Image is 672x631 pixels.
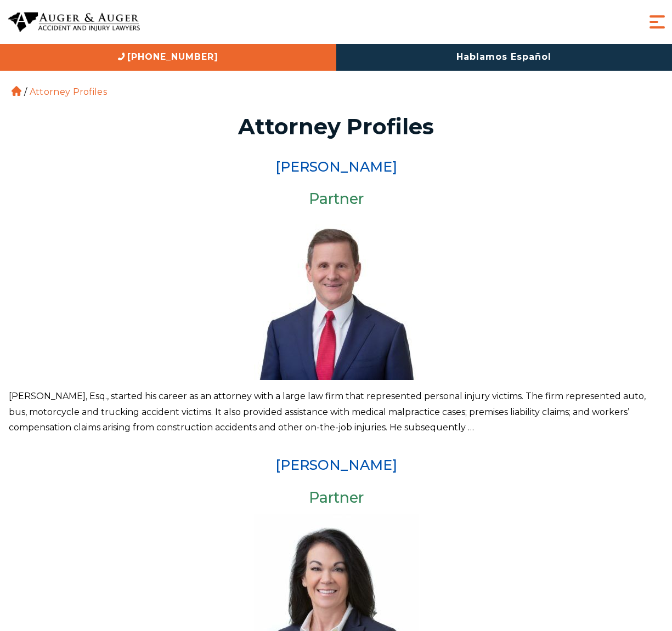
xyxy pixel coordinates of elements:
[8,12,140,32] img: Auger & Auger Accident and Injury Lawyers Logo
[646,11,668,33] button: Menu
[254,215,419,380] img: Herbert Auger
[27,87,110,97] li: Attorney Profiles
[9,389,664,436] p: [PERSON_NAME], Esq., started his career as an attorney with a large law firm that represented per...
[275,158,397,175] a: [PERSON_NAME]
[9,490,664,506] h3: Partner
[9,191,664,207] h3: Partner
[275,457,397,473] a: [PERSON_NAME]
[15,116,657,138] h1: Attorney Profiles
[12,86,21,96] a: Home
